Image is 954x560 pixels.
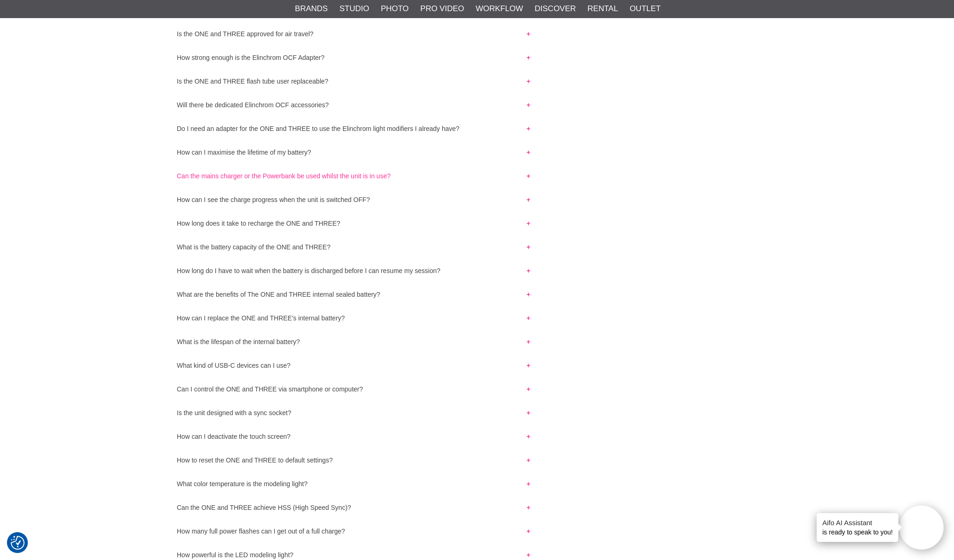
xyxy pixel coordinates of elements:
[168,547,539,559] button: How powerful is the LED modeling light?
[295,3,328,15] a: Brands
[168,215,539,227] button: How long does it take to recharge the ONE and THREE?
[420,3,464,15] a: Pro Video
[168,333,539,345] button: What is the lifespan of the internal battery?
[535,3,576,15] a: Discover
[822,518,893,527] h4: Aifo AI Assistant
[381,3,409,15] a: Photo
[11,534,25,551] button: Consent Preferences
[168,499,539,511] button: Can the ONE and THREE achieve HSS (High Speed Sync)?
[168,120,539,132] button: Do I need an adapter for the ONE and THREE to use the Elinchrom light modifiers I already have?
[168,523,539,535] button: How many full power flashes can I get out of a full charge?
[817,513,898,542] div: is ready to speak to you!
[168,310,539,322] button: How can I replace the ONE and THREE’s internal battery?
[168,286,539,298] button: What are the benefits of The ONE and THREE internal sealed battery?
[168,475,539,488] button: What color temperature is the modeling light?
[339,3,369,15] a: Studio
[168,191,539,203] button: How can I see the charge progress when the unit is switched OFF?
[168,239,539,251] button: What is the battery capacity of the ONE and THREE?
[168,144,539,156] button: How can I maximise the lifetime of my battery?
[630,3,661,15] a: Outlet
[168,428,539,440] button: How can I deactivate the touch screen?
[168,73,539,85] button: Is the ONE and THREE flash tube user replaceable?
[168,452,539,464] button: How to reset the ONE and THREE to default settings?
[11,536,25,550] img: Revisit consent button
[168,26,539,38] button: Is the ONE and THREE approved for air travel?
[168,49,539,61] button: How strong enough is the Elinchrom OCF Adapter?
[168,97,539,109] button: Will there be dedicated Elinchrom OCF accessories?
[168,381,539,393] button: Can I control the ONE and THREE via smartphone or computer?
[168,357,539,369] button: What kind of USB-C devices can I use?
[476,3,523,15] a: Workflow
[168,262,539,274] button: How long do I have to wait when the battery is discharged before I can resume my session?
[587,3,618,15] a: Rental
[168,168,539,180] button: Can the mains charger or the Powerbank be used whilst the unit is in use?
[168,404,539,417] button: Is the unit designed with a sync socket?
